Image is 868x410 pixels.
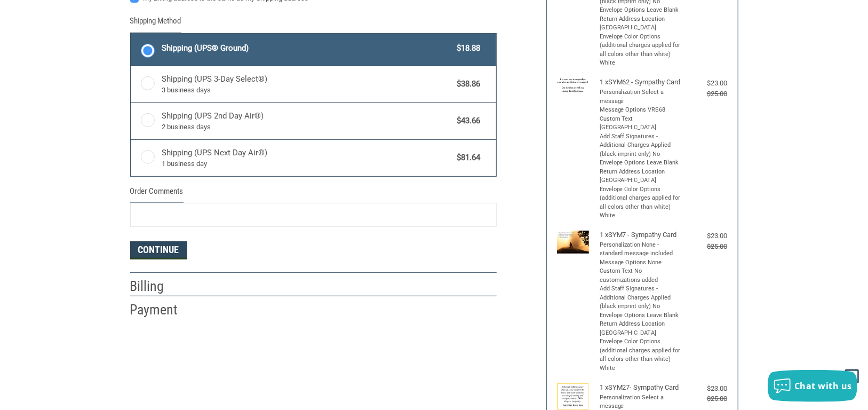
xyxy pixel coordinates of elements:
[684,383,727,394] div: $23.00
[130,301,193,319] h2: Payment
[600,311,682,320] li: Envelope Options Leave Blank
[130,185,184,203] legend: Order Comments
[600,320,682,337] li: Return Address Location [GEOGRAPHIC_DATA]
[600,159,682,168] li: Envelope Options Leave Blank
[162,110,452,132] span: Shipping (UPS 2nd Day Air®)
[684,231,727,241] div: $23.00
[600,15,682,33] li: Return Address Location [GEOGRAPHIC_DATA]
[684,241,727,252] div: $25.00
[600,337,682,373] li: Envelope Color Options (additional charges applied for all colors other than white) White
[794,380,852,392] span: Chat with us
[600,132,682,159] li: Add Staff Signatures - Additional Charges Applied (black imprint only) No
[162,159,452,169] span: 1 business day
[162,42,452,54] span: Shipping (UPS® Ground)
[600,231,682,239] h4: 1 x SYM7 - Sympathy Card
[684,89,727,99] div: $25.00
[600,267,682,285] li: Custom Text No customizations added
[600,168,682,185] li: Return Address Location [GEOGRAPHIC_DATA]
[600,78,682,86] h4: 1 x SYM62 - Sympathy Card
[130,241,187,259] button: Continue
[600,258,682,267] li: Message Options None
[684,78,727,89] div: $23.00
[162,73,452,96] span: Shipping (UPS 3-Day Select®)
[600,285,682,311] li: Add Staff Signatures - Additional Charges Applied (black imprint only) No
[600,6,682,15] li: Envelope Options Leave Blank
[452,152,481,164] span: $81.64
[600,106,682,115] li: Message Options VRS68
[600,241,682,258] li: Personalization None - standard message included
[600,88,682,106] li: Personalization Select a message
[130,278,193,295] h2: Billing
[684,393,727,404] div: $25.00
[130,15,181,33] legend: Shipping Method
[600,185,682,220] li: Envelope Color Options (additional charges applied for all colors other than white) White
[452,115,481,127] span: $43.66
[600,383,682,392] h4: 1 x SYM27- Sympathy Card
[600,33,682,68] li: Envelope Color Options (additional charges applied for all colors other than white) White
[600,115,682,132] li: Custom Text [GEOGRAPHIC_DATA]
[768,370,857,402] button: Chat with us
[162,85,452,96] span: 3 business days
[452,42,481,54] span: $18.88
[162,122,452,132] span: 2 business days
[452,78,481,90] span: $38.86
[162,147,452,169] span: Shipping (UPS Next Day Air®)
